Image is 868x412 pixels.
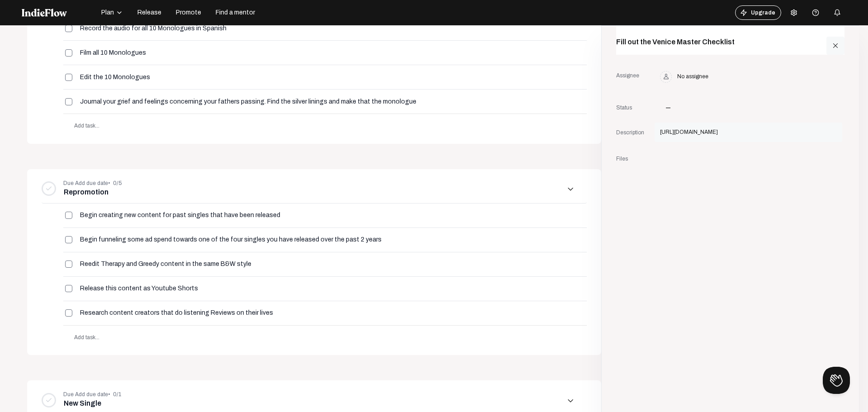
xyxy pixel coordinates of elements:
mat-icon: arrow_downward_ios [565,185,576,193]
div: [URL][DOMAIN_NAME] [660,126,814,139]
div: Due Add due date• 0/5 [42,204,587,350]
button: Promote [170,5,207,20]
div: Status [616,98,655,118]
img: indieflow-logo-white.svg [22,9,67,17]
button: Find a mentor [210,5,260,20]
mat-icon: person_outline [662,73,670,81]
input: write a task name [80,24,260,32]
span: Add task... [74,123,99,129]
button: Plan [96,5,128,20]
input: write a task name [80,211,325,219]
span: Find a mentor [216,8,255,17]
mat-icon: arrow_downward_ios [565,396,576,404]
input: write a task name [80,236,448,243]
span: Add task... [74,334,99,341]
span: • 0/5 [108,180,122,186]
mat-icon: close [831,42,840,50]
div: Description [616,123,655,143]
div: Assignee [616,66,655,88]
span: Due Add due date [63,391,108,398]
span: Promote [176,8,201,17]
span: • 0/1 [108,391,121,398]
button: Release [132,5,167,20]
iframe: Toggle Customer Support [823,367,850,394]
span: Due Add due date [63,180,108,186]
input: write a task name [80,309,322,317]
button: Upgrade [735,5,781,20]
input: write a task name [80,49,166,57]
input: write a task name [80,260,282,268]
span: Plan [101,8,114,17]
span: — [662,103,675,114]
span: Release [137,8,161,17]
input: write a task name [80,73,163,81]
span: No assignee [657,68,714,85]
div: Fill out the Venice Master Checklist [616,37,799,55]
div: Files [616,149,655,170]
input: write a task name [80,284,221,292]
mat-expansion-panel-header: Due Add due date• 0/5 [42,175,587,204]
input: write a task name [80,98,503,105]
